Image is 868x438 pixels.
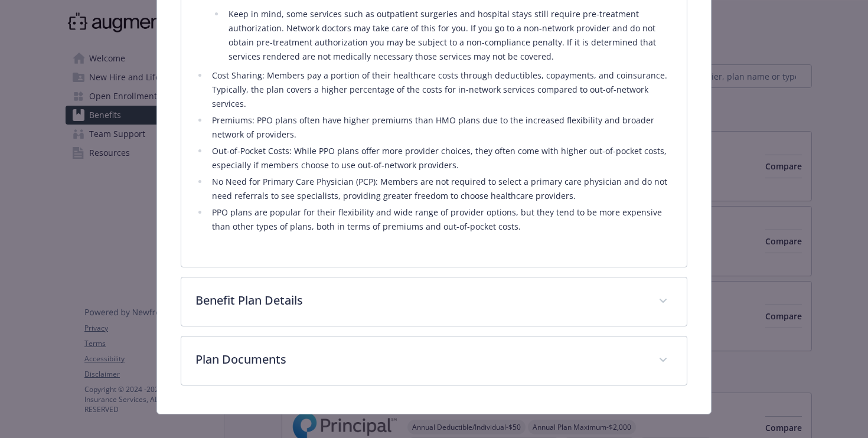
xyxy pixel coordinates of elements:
div: Benefit Plan Details [181,277,687,326]
div: Plan Documents [181,336,687,385]
li: PPO plans are popular for their flexibility and wide range of provider options, but they tend to ... [208,205,673,234]
li: Out-of-Pocket Costs: While PPO plans offer more provider choices, they often come with higher out... [208,144,673,172]
li: Premiums: PPO plans often have higher premiums than HMO plans due to the increased flexibility an... [208,113,673,142]
p: Benefit Plan Details [195,292,645,309]
li: Cost Sharing: Members pay a portion of their healthcare costs through deductibles, copayments, an... [208,68,673,111]
li: Keep in mind, some services such as outpatient surgeries and hospital stays still require pre-tre... [225,7,673,64]
li: No Need for Primary Care Physician (PCP): Members are not required to select a primary care physi... [208,175,673,203]
p: Plan Documents [195,351,645,368]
